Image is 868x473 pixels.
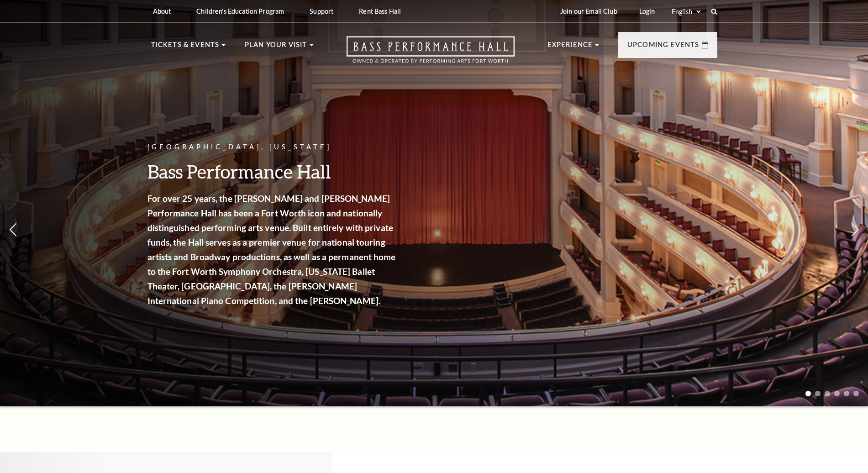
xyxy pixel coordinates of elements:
[153,7,171,15] p: About
[147,160,399,183] h3: Bass Performance Hall
[359,7,401,15] p: Rent Bass Hall
[547,39,593,56] p: Experience
[627,39,700,56] p: Upcoming Events
[147,193,396,306] strong: For over 25 years, the [PERSON_NAME] and [PERSON_NAME] Performance Hall has been a Fort Worth ico...
[196,7,284,15] p: Children's Education Program
[310,7,333,15] p: Support
[147,142,399,153] p: [GEOGRAPHIC_DATA], [US_STATE]
[151,39,220,56] p: Tickets & Events
[670,7,702,16] select: Select:
[245,39,307,56] p: Plan Your Visit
